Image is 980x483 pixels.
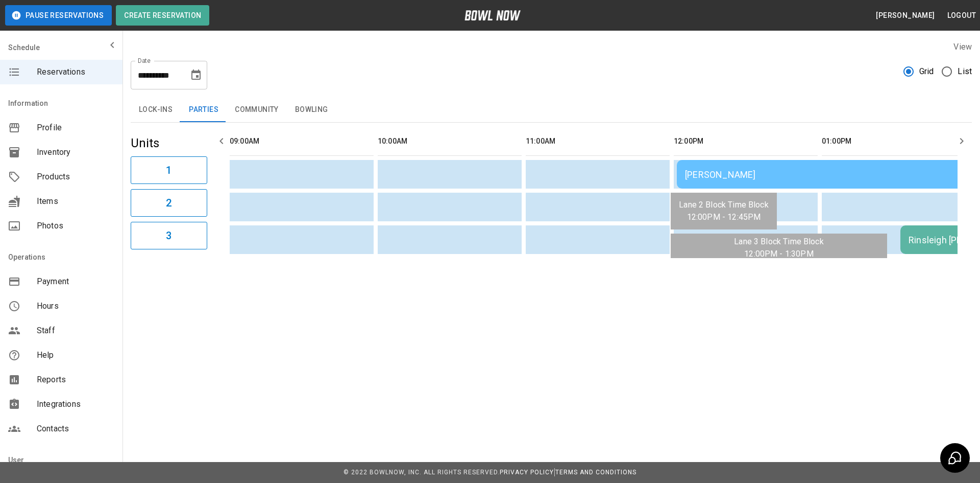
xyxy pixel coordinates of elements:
[555,469,636,476] a: Terms and Conditions
[131,222,207,249] button: 3
[131,156,207,184] button: 1
[685,169,963,180] div: [PERSON_NAME]
[674,127,818,156] th: 12:00PM
[230,127,374,156] th: 09:00AM
[166,227,171,244] h6: 3
[344,469,500,476] span: © 2022 BowlNow, Inc. All Rights Reserved.
[166,162,171,178] h6: 1
[953,42,972,52] label: View
[5,5,112,26] button: Pause Reservations
[37,275,114,288] span: Payment
[227,98,287,122] button: Community
[464,10,521,20] img: logo
[37,325,114,337] span: Staff
[943,6,980,25] button: Logout
[37,374,114,386] span: Reports
[37,220,114,232] span: Photos
[37,195,114,208] span: Items
[526,127,670,156] th: 11:00AM
[500,469,554,476] a: Privacy Policy
[116,5,209,26] button: Create Reservation
[131,98,972,122] div: inventory tabs
[378,127,522,156] th: 10:00AM
[131,189,207,217] button: 2
[37,146,114,158] span: Inventory
[37,300,114,312] span: Hours
[186,65,206,85] button: Choose date, selected date is Aug 23, 2025
[166,195,171,211] h6: 2
[37,398,114,410] span: Integrations
[37,171,114,183] span: Products
[287,98,336,122] button: Bowling
[872,6,939,25] button: [PERSON_NAME]
[37,122,114,134] span: Profile
[37,349,114,361] span: Help
[181,98,227,122] button: Parties
[131,98,181,122] button: Lock-ins
[919,65,934,78] span: Grid
[958,65,972,78] span: List
[37,423,114,435] span: Contacts
[37,66,114,78] span: Reservations
[131,135,207,151] h5: Units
